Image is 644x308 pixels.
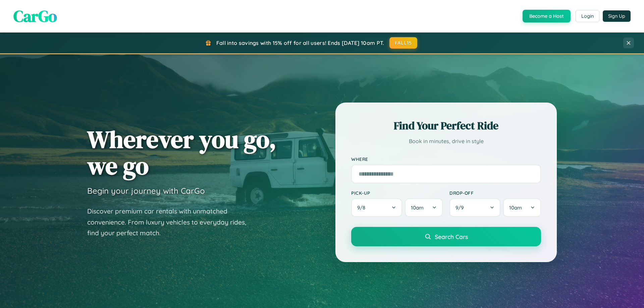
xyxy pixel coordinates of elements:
[87,186,205,196] h3: Begin your journey with CarGo
[405,198,443,217] button: 10am
[455,204,467,211] span: 9 / 9
[503,198,541,217] button: 10am
[411,204,424,211] span: 10am
[87,206,255,239] p: Discover premium car rentals with unmatched convenience. From luxury vehicles to everyday rides, ...
[449,198,500,217] button: 9/9
[509,204,522,211] span: 10am
[435,233,468,240] span: Search Cars
[87,126,276,179] h1: Wherever you go, we go
[449,190,541,196] label: Drop-off
[576,10,599,22] button: Login
[351,136,541,146] p: Book in minutes, drive in style
[357,204,369,211] span: 9 / 8
[523,10,571,22] button: Become a Host
[351,118,541,133] h2: Find Your Perfect Ride
[389,37,418,49] button: FALL15
[351,190,443,196] label: Pick-up
[216,40,384,46] span: Fall into savings with 15% off for all users! Ends [DATE] 10am PT.
[603,10,631,22] button: Sign Up
[351,227,541,246] button: Search Cars
[13,5,57,27] span: CarGo
[351,198,402,217] button: 9/8
[351,156,541,162] label: Where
